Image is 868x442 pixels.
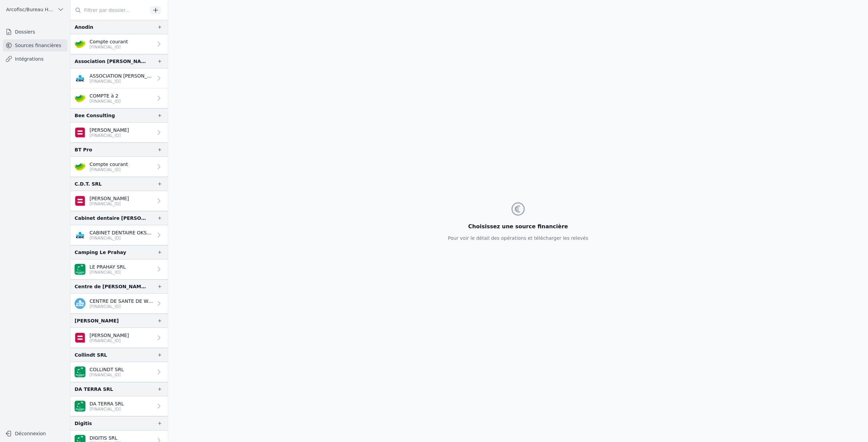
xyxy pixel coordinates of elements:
div: Centre de [PERSON_NAME] ASBL [75,282,146,291]
p: [FINANCIAL_ID] [90,372,124,378]
div: DA TERRA SRL [75,385,113,393]
a: Compte courant [FINANCIAL_ID] [71,157,168,177]
a: Compte courant [FINANCIAL_ID] [71,34,168,54]
button: Déconnexion [3,428,67,439]
p: [FINANCIAL_ID] [90,304,153,309]
p: Pour voir le détail des opérations et télécharger les relevés [448,235,588,241]
div: BT Pro [75,146,92,154]
p: [FINANCIAL_ID] [90,44,128,50]
p: [FINANCIAL_ID] [90,201,129,207]
p: ASSOCIATION [PERSON_NAME] [90,72,153,79]
h3: Choisissez une source financière [448,223,588,231]
div: Camping Le Prahay [75,248,126,256]
img: kbc.png [75,298,85,309]
img: BNP_BE_BUSINESS_GEBABEBB.png [75,366,85,377]
p: CABINET DENTAIRE OKSUZ SRL [90,229,153,236]
p: [FINANCIAL_ID] [90,167,128,172]
a: COMPTE à 2 [FINANCIAL_ID] [71,88,168,108]
input: Filtrer par dossier... [71,4,148,16]
p: Compte courant [90,38,128,45]
a: DA TERRA SRL [FINANCIAL_ID] [71,396,168,416]
img: belfius-1.png [75,127,85,138]
p: [FINANCIAL_ID] [90,133,129,138]
div: Association [PERSON_NAME] et [PERSON_NAME] [75,57,146,65]
div: C.D.T. SRL [75,180,102,188]
img: crelan.png [75,39,85,49]
div: Collindt SRL [75,351,107,359]
div: Anodin [75,23,93,31]
p: COMPTE à 2 [90,92,121,99]
p: [PERSON_NAME] [90,195,129,202]
p: [FINANCIAL_ID] [90,235,153,241]
p: [FINANCIAL_ID] [90,99,121,104]
a: [PERSON_NAME] [FINANCIAL_ID] [71,191,168,211]
a: CENTRE DE SANTE DE WARZEE ASBL [FINANCIAL_ID] [71,294,168,314]
p: [FINANCIAL_ID] [90,270,126,275]
a: CABINET DENTAIRE OKSUZ SRL [FINANCIAL_ID] [71,225,168,245]
p: [PERSON_NAME] [90,332,129,339]
a: [PERSON_NAME] [FINANCIAL_ID] [71,328,168,348]
img: BNP_BE_BUSINESS_GEBABEBB.png [75,401,85,412]
img: BNP_BE_BUSINESS_GEBABEBB.png [75,264,85,275]
a: [PERSON_NAME] [FINANCIAL_ID] [71,123,168,143]
button: Arcofisc/Bureau Haot [3,4,67,15]
div: [PERSON_NAME] [75,317,119,325]
p: DIGITIS SRL [90,435,121,441]
div: Digitis [75,419,92,427]
p: [PERSON_NAME] [90,127,129,133]
p: Compte courant [90,161,128,168]
a: Dossiers [3,26,67,38]
div: Bee Consulting [75,111,115,120]
a: ASSOCIATION [PERSON_NAME] [FINANCIAL_ID] [71,68,168,88]
span: Arcofisc/Bureau Haot [6,6,55,13]
img: CBC_CREGBEBB.png [75,73,85,84]
p: DA TERRA SRL [90,400,124,407]
a: LE PRAHAY SRL [FINANCIAL_ID] [71,259,168,279]
a: Sources financières [3,39,67,51]
img: crelan.png [75,93,85,104]
div: Cabinet dentaire [PERSON_NAME] [75,214,146,222]
p: [FINANCIAL_ID] [90,338,129,343]
p: CENTRE DE SANTE DE WARZEE ASBL [90,298,153,304]
a: COLLINDT SRL [FINANCIAL_ID] [71,362,168,382]
p: COLLINDT SRL [90,366,124,373]
img: CBC_CREGBEBB.png [75,230,85,240]
p: [FINANCIAL_ID] [90,406,124,412]
img: crelan.png [75,161,85,172]
p: [FINANCIAL_ID] [90,79,153,84]
img: belfius-1.png [75,332,85,343]
a: Intégrations [3,53,67,65]
img: belfius-1.png [75,195,85,206]
p: LE PRAHAY SRL [90,264,126,270]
